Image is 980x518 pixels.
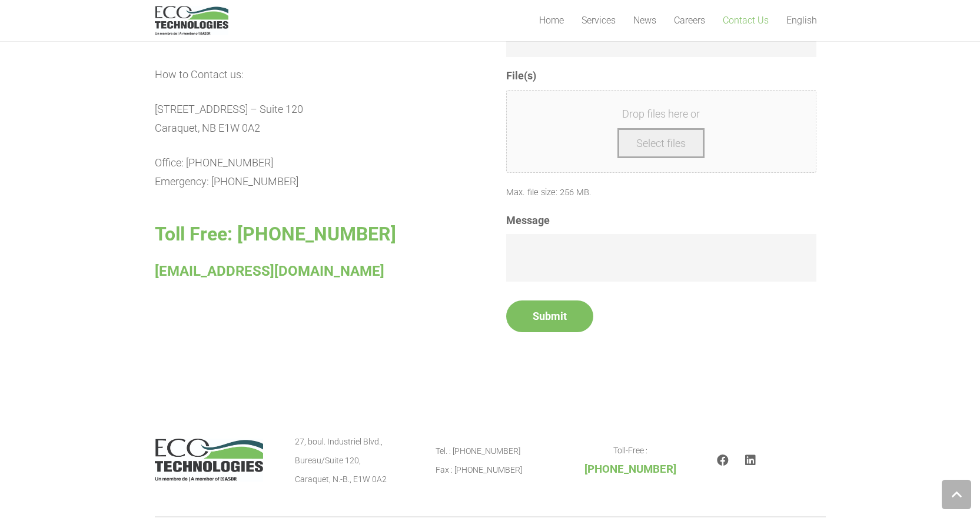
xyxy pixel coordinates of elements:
p: [STREET_ADDRESS] – Suite 120 Caraquet, NB E1W 0A2 [155,100,474,138]
label: Message [506,213,550,227]
p: Toll-Free : [576,441,685,479]
span: News [633,15,656,26]
label: File(s) [506,69,536,82]
a: logo_EcoTech_ASDR_RGB [155,6,228,35]
span: Services [582,15,616,26]
p: How to Contact us: [155,65,474,84]
span: English [786,15,817,26]
p: 27, boul. Industriel Blvd., Bureau/Suite 120, Caraquet, N.-B., E1W 0A2 [295,432,404,489]
input: Submit [506,300,593,332]
span: Home [539,15,564,26]
span: Contact Us [723,15,769,26]
span: [EMAIL_ADDRESS][DOMAIN_NAME] [155,263,384,279]
a: LinkedIn [745,454,756,466]
span: Max. file size: 256 MB. [506,178,601,198]
span: Toll Free: [PHONE_NUMBER] [155,223,396,245]
span: Careers [674,15,705,26]
span: Drop files here or [521,105,802,123]
a: Facebook [717,454,729,466]
button: select files, file(s) [617,128,705,158]
span: [PHONE_NUMBER] [584,463,676,476]
p: Tel. : [PHONE_NUMBER] Fax : [PHONE_NUMBER] [436,442,544,479]
p: Office: [PHONE_NUMBER] Emergency: [PHONE_NUMBER] [155,153,474,191]
a: Back to top [942,480,971,509]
